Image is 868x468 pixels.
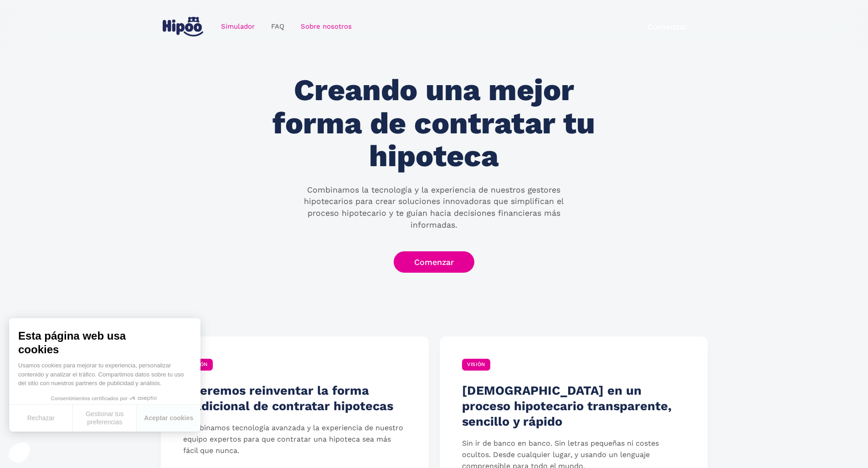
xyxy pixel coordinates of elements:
div: VISIÓN [462,359,490,371]
a: Simulador [213,18,263,36]
p: Combinamos tecnología avanzada y la experiencia de nuestro equipo expertos para que contratar una... [183,422,406,456]
a: FAQ [263,18,293,36]
a: Comenzar [627,16,708,37]
a: home [161,13,205,40]
h1: Creando una mejor forma de contratar tu hipoteca [261,74,606,173]
h4: Queremos reinventar la forma tradicional de contratar hipotecas [183,383,406,414]
a: Comenzar [394,251,474,273]
h4: [DEMOGRAPHIC_DATA] en un proceso hipotecario transparente, sencillo y rápido [462,383,685,429]
a: Sobre nosotros [293,18,360,36]
p: Combinamos la tecnología y la experiencia de nuestros gestores hipotecarios para crear soluciones... [288,184,580,231]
